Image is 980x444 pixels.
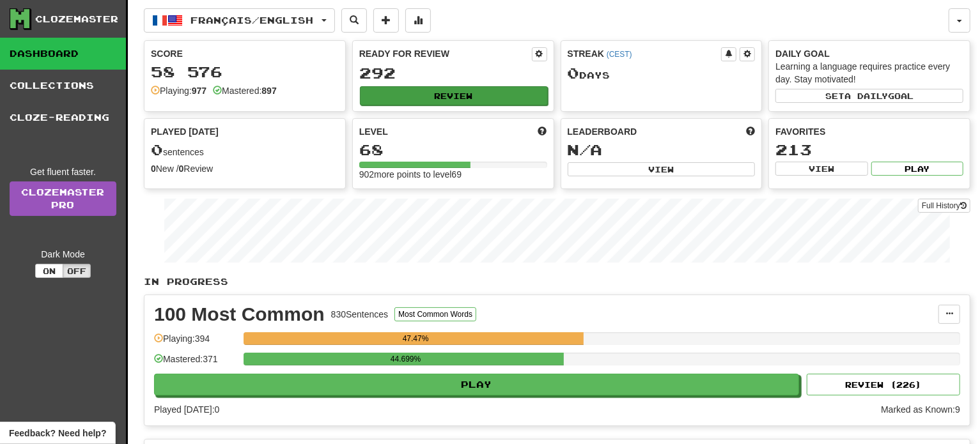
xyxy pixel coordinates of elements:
[568,125,637,138] span: Leaderboard
[568,162,756,176] button: View
[247,353,564,365] div: 44.699%
[154,353,237,374] div: Mastered: 371
[844,91,888,100] span: a daily
[607,50,632,59] a: (CEST)
[247,332,584,345] div: 47.47%
[871,162,963,176] button: Play
[10,181,116,216] a: ClozemasterPro
[151,162,339,175] div: New / Review
[192,86,206,96] strong: 977
[151,64,339,80] div: 58 576
[10,248,116,261] div: Dark Mode
[746,125,755,138] span: This week in points, UTC
[144,275,970,288] p: In Progress
[405,8,431,33] button: More stats
[154,374,799,395] button: Play
[154,404,219,415] span: Played [DATE]: 0
[360,86,548,105] button: Review
[538,125,547,138] span: Score more points to level up
[9,427,106,440] span: Open feedback widget
[35,13,118,26] div: Clozemaster
[151,141,163,158] span: 0
[359,65,547,81] div: 292
[807,374,960,395] button: Review (226)
[154,305,325,324] div: 100 Most Common
[775,47,963,60] div: Daily Goal
[394,307,476,321] button: Most Common Words
[35,264,63,278] button: On
[179,164,184,174] strong: 0
[341,8,367,33] button: Search sentences
[775,142,963,158] div: 213
[144,8,335,33] button: Français/English
[10,165,116,178] div: Get fluent faster.
[881,403,960,416] div: Marked as Known: 9
[359,142,547,158] div: 68
[151,125,219,138] span: Played [DATE]
[261,86,276,96] strong: 897
[775,162,867,176] button: View
[151,142,339,158] div: sentences
[918,199,970,213] button: Full History
[63,264,91,278] button: Off
[373,8,399,33] button: Add sentence to collection
[568,47,722,60] div: Streak
[359,125,388,138] span: Level
[775,89,963,103] button: Seta dailygoal
[151,164,156,174] strong: 0
[213,84,277,97] div: Mastered:
[151,47,339,60] div: Score
[568,141,603,158] span: N/A
[568,64,580,82] span: 0
[568,65,756,82] div: Day s
[775,60,963,86] div: Learning a language requires practice every day. Stay motivated!
[151,84,206,97] div: Playing:
[191,15,314,26] span: Français / English
[331,308,389,321] div: 830 Sentences
[359,47,532,60] div: Ready for Review
[359,168,547,181] div: 902 more points to level 69
[775,125,963,138] div: Favorites
[154,332,237,353] div: Playing: 394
